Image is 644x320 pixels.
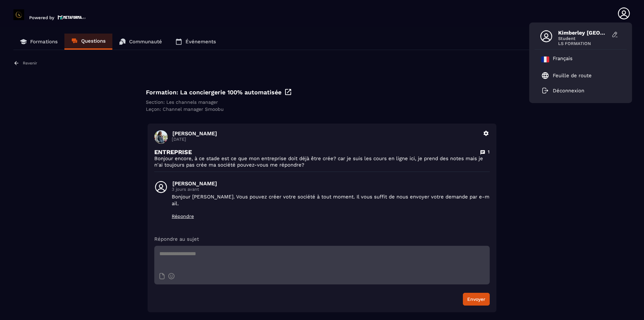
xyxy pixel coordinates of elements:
p: Powered by [29,15,54,20]
p: Répondre [172,214,490,219]
p: Communauté [129,39,162,45]
div: Formation: La conciergerie 100% automatisée [146,88,498,96]
p: [PERSON_NAME] [172,180,490,187]
p: Français [553,55,573,63]
p: Événements [185,39,216,45]
p: Bonjour encore, à ce stade est ce que mon entreprise doit déjà être crée? car je suis les cours e... [154,155,490,168]
a: Événements [169,34,223,50]
p: Bonjour [PERSON_NAME]. Vous pouvez créer votre société à tout moment. Il vous suffit de nous envo... [172,193,490,207]
p: Feuille de route [553,73,592,79]
a: Formations [13,34,64,50]
p: Formations [30,39,58,45]
a: Feuille de route [541,72,592,80]
p: [PERSON_NAME] [172,130,479,137]
a: Communauté [112,34,169,50]
span: Student [558,36,608,41]
p: [DATE] [172,137,479,142]
div: Section: Les channels manager [146,99,498,105]
a: Questions [64,34,112,50]
p: 1 [488,149,490,155]
p: ENTREPRISE [154,148,192,155]
span: Kimberley [GEOGRAPHIC_DATA] [558,30,608,36]
img: logo [58,14,86,20]
div: Leçon: Channel manager Smoobu [146,106,498,112]
span: LS FORMATION [558,41,608,46]
p: Répondre au sujet [154,236,490,242]
button: Envoyer [463,293,490,306]
p: 3 jours avant [172,187,490,192]
p: Questions [81,38,106,44]
img: logo-branding [13,9,24,20]
p: Revenir [23,61,37,65]
p: Déconnexion [553,88,584,94]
